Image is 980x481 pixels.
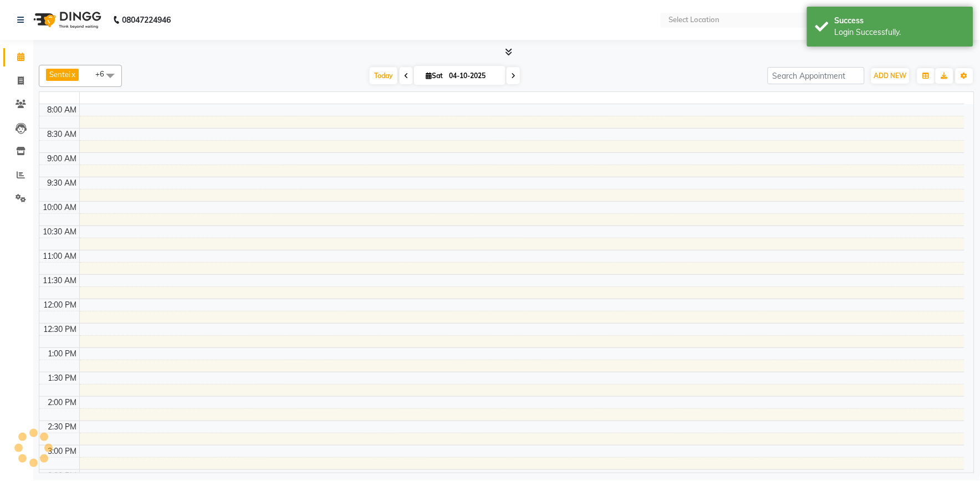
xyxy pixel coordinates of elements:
input: 2025-10-04 [446,68,501,84]
div: 3:00 PM [46,446,79,457]
b: 08047224946 [122,4,171,35]
div: 2:30 PM [46,421,79,433]
img: logo [28,4,104,35]
div: 10:00 AM [41,202,79,213]
div: 2:00 PM [46,397,79,408]
div: 8:30 AM [45,129,79,140]
span: Sat [423,71,446,80]
div: 1:30 PM [46,372,79,384]
div: 9:30 AM [45,177,79,189]
div: Select Location [668,14,719,25]
span: Today [370,67,397,84]
div: Success [835,15,965,27]
div: 8:00 AM [45,104,79,116]
div: 10:30 AM [41,226,79,238]
div: 9:00 AM [45,153,79,165]
span: +6 [95,69,113,78]
div: 11:30 AM [41,275,79,286]
input: Search Appointment [768,67,865,84]
a: x [70,70,75,79]
div: 12:30 PM [42,324,79,335]
div: 12:00 PM [42,299,79,311]
div: 1:00 PM [46,348,79,360]
div: 11:00 AM [41,250,79,262]
span: ADD NEW [874,71,907,80]
button: ADD NEW [871,68,910,84]
div: Login Successfully. [835,27,965,38]
span: Sentei [49,70,70,79]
